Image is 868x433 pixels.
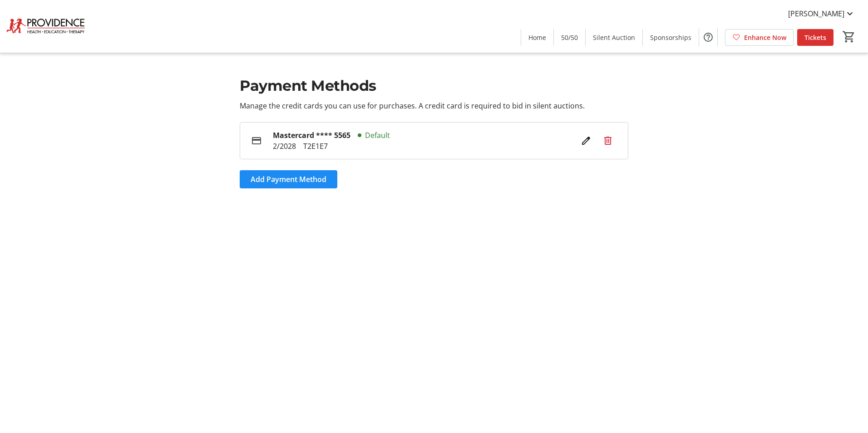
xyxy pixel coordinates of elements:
span: 2/2028 [273,141,296,151]
button: [PERSON_NAME] [781,6,863,21]
span: [PERSON_NAME] [788,8,844,19]
a: 50/50 [554,29,585,46]
a: Add Payment Method [240,170,337,188]
span: Tickets [804,33,826,42]
button: Help [699,28,717,46]
span: T2E1E7 [303,141,328,151]
span: Home [528,33,546,42]
img: Providence's Logo [5,4,86,49]
p: Manage the credit cards you can use for purchases. A credit card is required to bid in silent auc... [240,100,628,111]
span: Default [365,130,390,141]
a: Home [521,29,553,46]
button: Cart [841,29,857,45]
a: Tickets [797,29,833,46]
h1: Payment Methods [240,75,628,97]
a: Sponsorships [643,29,699,46]
span: Sponsorships [650,33,691,42]
span: Enhance Now [744,33,786,42]
span: Mastercard **** 5565 [273,130,350,141]
a: Silent Auction [586,29,642,46]
span: Add Payment Method [251,174,326,185]
span: Silent Auction [593,33,635,42]
span: 50/50 [561,33,578,42]
a: Enhance Now [725,29,794,46]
